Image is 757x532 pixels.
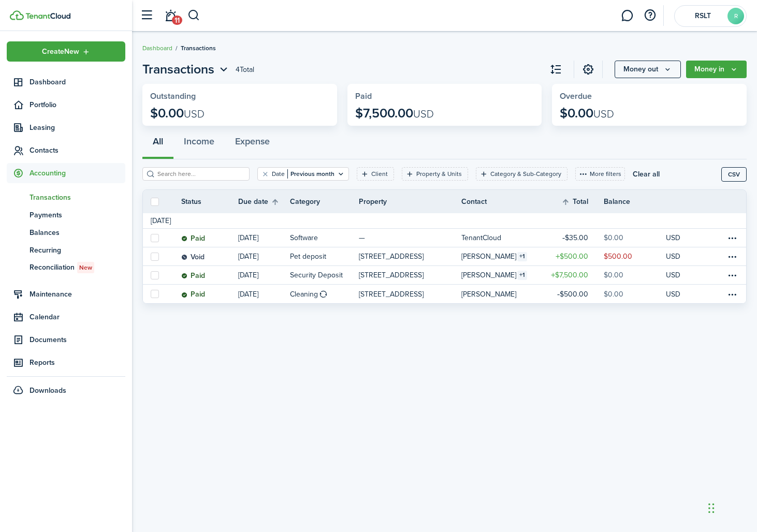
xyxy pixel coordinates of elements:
table-amount-title: $500.00 [556,251,588,262]
button: Money in [686,61,747,78]
th: Category [290,196,359,207]
p: USD [666,270,680,280]
p: [DATE] [238,270,258,280]
span: RSLT [682,12,723,20]
button: Open menu [615,61,681,78]
a: [PERSON_NAME]1 [461,247,542,265]
table-info-title: Security Deposit [290,270,343,280]
span: Reconciliation [30,262,125,273]
widget-stats-title: Outstanding [150,92,329,101]
a: Transactions [7,188,125,206]
button: Income [173,128,225,159]
p: $7,500.00 [355,106,434,121]
span: Create New [42,48,79,55]
th: Sort [238,196,290,208]
a: [PERSON_NAME] [461,285,542,303]
a: Paid [181,285,238,303]
a: Cleaning [290,285,359,303]
iframe: Chat Widget [705,482,757,532]
span: Recurring [30,245,125,256]
table-info-title: [PERSON_NAME] [461,270,516,280]
span: Accounting [30,168,125,179]
filter-tag: Open filter [476,167,567,181]
span: Reports [30,357,125,368]
status: Paid [181,272,205,280]
status: Paid [181,290,205,299]
img: TenantCloud [25,13,70,19]
table-amount-title: $7,500.00 [551,270,588,280]
a: Balances [7,224,125,241]
button: Open sidebar [137,6,156,25]
button: CSV [721,167,747,182]
a: [STREET_ADDRESS] [359,266,462,284]
filter-tag-value: Previous month [287,169,334,179]
a: $500.00 [604,247,666,265]
a: $500.00 [542,285,604,303]
a: Paid [181,266,238,284]
table-amount-title: $35.00 [562,232,588,243]
button: Open menu [142,60,230,79]
a: [DATE] [238,285,290,303]
span: Transactions [181,43,216,53]
a: $35.00 [542,229,604,247]
th: Status [181,196,238,207]
p: — [359,232,365,243]
span: Payments [30,210,125,220]
a: $0.00 [604,229,666,247]
p: [DATE] [238,232,258,243]
a: USD [666,266,694,284]
a: [DATE] [238,247,290,265]
a: Security Deposit [290,266,359,284]
a: $7,500.00 [542,266,604,284]
a: Void [181,247,238,265]
th: Contact [461,196,542,207]
input: Search here... [155,169,246,179]
a: $0.00 [604,285,666,303]
p: USD [666,251,680,262]
th: Sort [561,196,604,208]
a: Dashboard [7,72,125,92]
button: Open menu [686,61,747,78]
span: Dashboard [30,77,125,87]
a: Software [290,229,359,247]
a: ReconciliationNew [7,259,125,276]
filter-tag: Open filter [257,167,349,181]
p: $0.00 [150,106,205,121]
a: [DATE] [238,266,290,284]
table-profile-info-text: [PERSON_NAME] [461,290,516,299]
span: Maintenance [30,289,125,300]
status: Void [181,253,205,261]
button: Transactions [142,60,230,79]
a: USD [666,285,694,303]
a: — [359,229,462,247]
span: USD [413,106,434,122]
p: $0.00 [560,106,614,121]
filter-tag-label: Client [371,169,388,179]
a: USD [666,229,694,247]
header-page-total: 4 Total [236,64,254,75]
th: Property [359,196,462,207]
button: Clear filter [261,170,270,178]
p: [STREET_ADDRESS] [359,251,424,262]
filter-tag: Open filter [402,167,468,181]
table-info-title: Software [290,232,318,243]
a: Notifications [161,3,180,29]
button: Open resource center [641,7,659,24]
avatar-text: R [727,8,744,24]
filter-tag-label: Category & Sub-Category [490,169,561,179]
table-counter: 1 [517,271,527,280]
table-profile-info-text: TenantCloud [461,234,501,242]
a: Reports [7,352,125,373]
filter-tag-label: Property & Units [416,169,462,179]
table-amount-description: $0.00 [604,289,623,300]
table-info-title: Cleaning [290,289,318,300]
table-amount-title: $500.00 [557,289,588,300]
table-info-title: [PERSON_NAME] [461,251,516,262]
span: 11 [172,16,182,25]
p: [DATE] [238,251,258,262]
a: Paid [181,229,238,247]
a: $500.00 [542,247,604,265]
a: [STREET_ADDRESS] [359,285,462,303]
button: Expense [225,128,280,159]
